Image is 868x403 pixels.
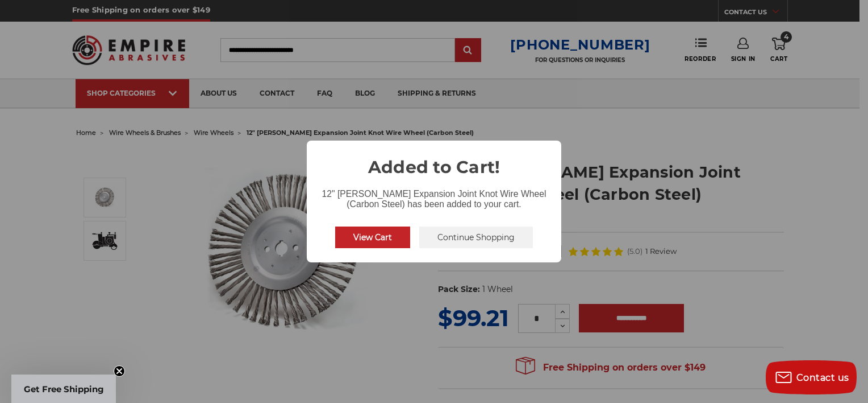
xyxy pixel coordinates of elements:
[796,372,849,383] span: Contact us
[335,227,410,248] button: View Cart
[419,227,533,248] button: Continue Shopping
[114,365,125,377] button: Close teaser
[766,360,857,394] button: Contact us
[307,141,561,180] h2: Added to Cart!
[24,384,104,394] span: Get Free Shipping
[307,180,561,212] div: 12" [PERSON_NAME] Expansion Joint Knot Wire Wheel (Carbon Steel) has been added to your cart.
